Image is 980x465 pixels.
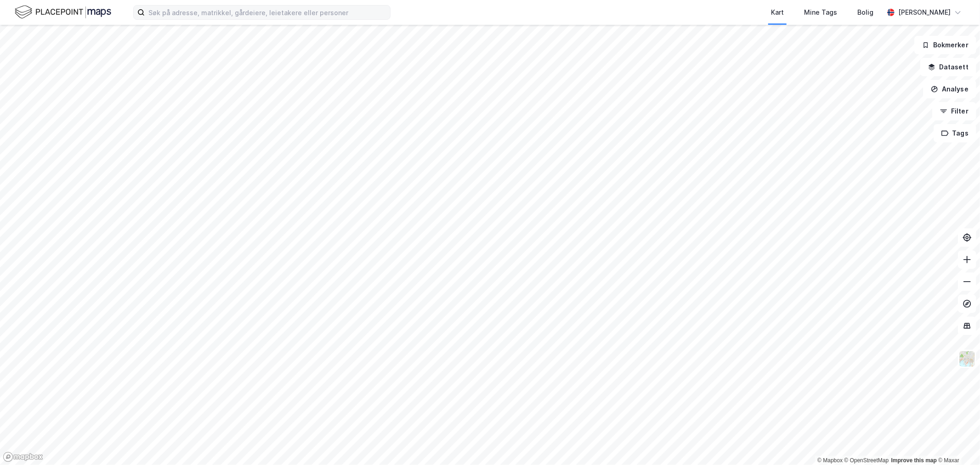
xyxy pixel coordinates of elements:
[857,7,873,18] div: Bolig
[934,421,980,465] iframe: Chat Widget
[15,4,111,20] img: logo.f888ab2527a4732fd821a326f86c7f29.svg
[771,7,784,18] div: Kart
[934,421,980,465] div: Kontrollprogram for chat
[898,7,951,18] div: [PERSON_NAME]
[145,6,390,19] input: Søk på adresse, matrikkel, gårdeiere, leietakere eller personer
[804,7,837,18] div: Mine Tags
